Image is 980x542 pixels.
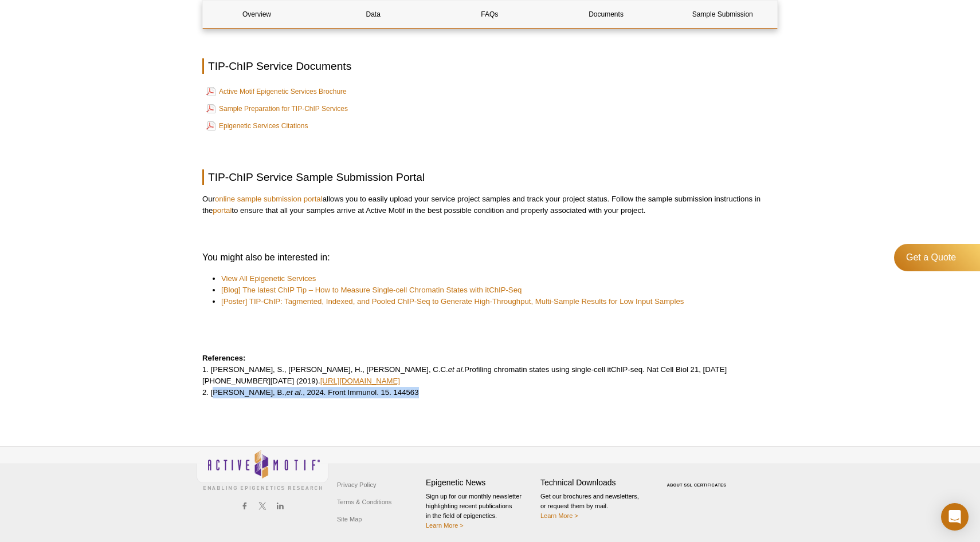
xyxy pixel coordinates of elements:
a: Site Map [334,511,364,528]
p: 1. [PERSON_NAME], S., [PERSON_NAME], H., [PERSON_NAME], C.C. Profiling chromatin states using sin... [202,353,778,398]
h2: TIP-ChIP Service Sample Submission Portal [202,169,778,185]
a: Overview [203,1,311,28]
a: Sample Preparation for TIP-ChIP Services [206,102,348,116]
h3: You might also be interested in: [202,251,778,264]
h2: TIP-ChIP Service Documents [202,58,778,74]
a: ABOUT SSL CERTIFICATES [667,483,727,487]
h4: Technical Downloads [540,478,649,488]
a: View All Epigenetic Services [221,273,316,284]
a: Active Motif Epigenetic Services Brochure [206,85,347,98]
p: Sign up for our monthly newsletter highlighting recent publications in the field of epigenetics. [426,492,535,531]
a: online sample submission portal [215,195,323,203]
a: Learn More > [426,522,464,529]
strong: References: [202,354,246,362]
a: [URL][DOMAIN_NAME] [320,377,400,385]
em: et al. [448,365,465,374]
p: Get our brochures and newsletters, or request them by mail. [540,492,649,521]
a: Documents [552,1,660,28]
a: Sample Submission [669,1,777,28]
a: Data [319,1,427,28]
p: Our allows you to easily upload your service project samples and track your project status. Follo... [202,193,778,216]
table: Click to Verify - This site chose Symantec SSL for secure e-commerce and confidential communicati... [655,466,741,492]
a: Get a Quote [894,244,980,271]
a: Privacy Policy [334,476,379,493]
h4: Epigenetic News [426,478,535,488]
a: Epigenetic Services Citations [206,119,308,133]
div: Open Intercom Messenger [941,503,969,531]
a: [Poster] TIP-ChIP: Tagmented, Indexed, and Pooled ChIP-Seq to Generate High-Throughput, Multi-Sam... [221,296,684,307]
img: Active Motif, [197,446,328,493]
a: [Blog] The latest ChIP Tip – How to Measure Single-cell Chromatin States with itChIP-Seq [221,284,522,296]
a: portal [213,206,232,215]
em: et al. [287,388,303,397]
a: Terms & Conditions [334,493,394,511]
a: FAQs [436,1,543,28]
a: Learn More > [540,512,578,519]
